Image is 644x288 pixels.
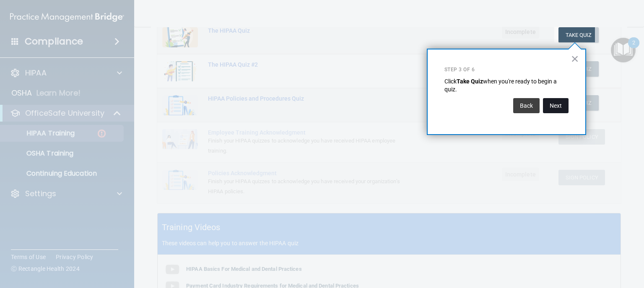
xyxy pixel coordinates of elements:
button: Take Quiz [558,27,599,43]
button: Close [571,52,579,65]
iframe: Drift Widget Chat Controller [499,229,634,262]
strong: Take Quiz [457,78,483,85]
button: Next [543,98,569,113]
span: Click [444,78,457,85]
p: Step 3 of 6 [444,66,569,73]
button: Back [513,98,540,113]
span: when you're ready to begin a quiz. [444,78,558,93]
